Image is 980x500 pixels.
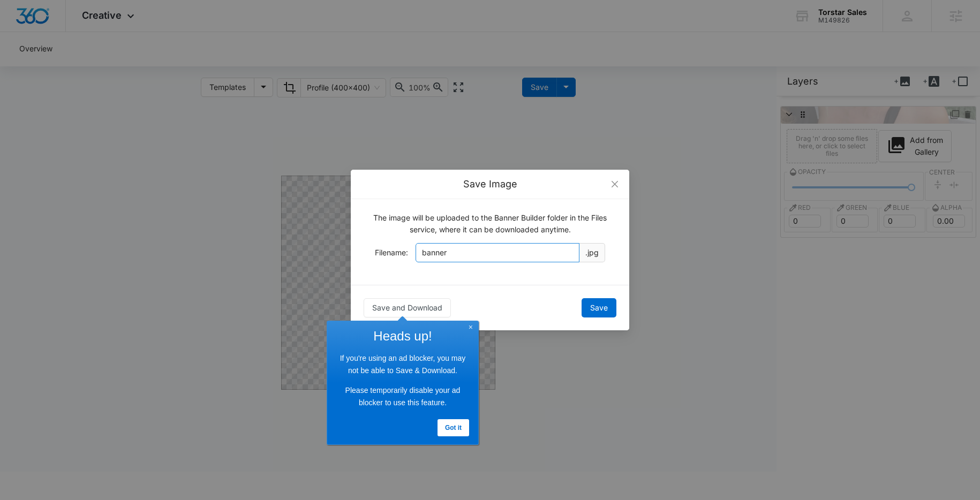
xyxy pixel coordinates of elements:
[590,302,608,314] span: Save
[112,107,144,124] a: Got it
[364,178,616,190] div: Save Image
[364,298,451,317] button: Save and Download
[48,16,107,31] span: Heads up!
[582,298,616,317] button: Save
[15,41,141,62] span: If you're using an ad blocker, you may not be able to Save & Download.
[364,212,616,236] p: The image will be uploaded to the Banner Builder folder in the Files service, where it can be dow...
[372,302,442,314] span: Save and Download
[144,10,148,19] a: ×
[610,180,619,188] span: close
[600,170,629,199] button: Close
[20,73,135,94] span: Please temporarily disable your ad blocker to use this feature.
[375,247,408,259] label: Filename:
[144,9,148,20] div: Close tooltip
[579,243,605,262] span: .jpg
